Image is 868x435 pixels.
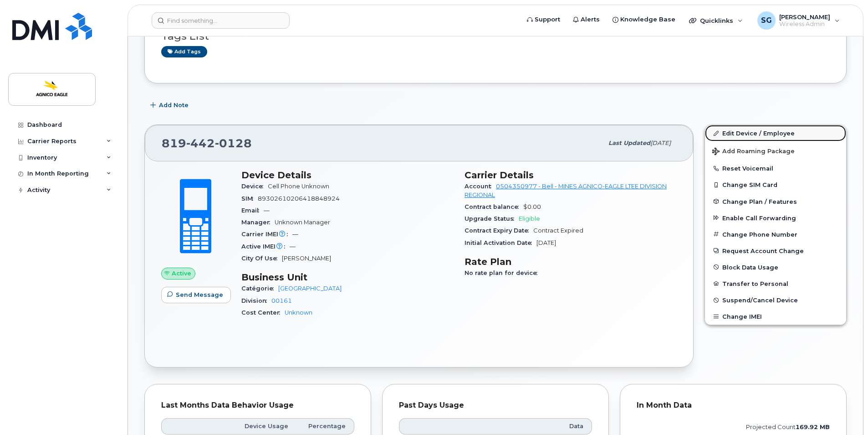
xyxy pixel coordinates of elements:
[162,136,252,150] span: 819
[705,226,846,243] button: Change Phone Number
[536,239,556,246] span: [DATE]
[285,309,312,316] a: Unknown
[637,401,830,410] div: In Month Data
[705,275,846,292] button: Transfer to Personal
[296,418,354,435] th: Percentage
[241,243,290,250] span: Active IMEI
[241,285,278,292] span: Catégorie
[751,11,846,30] div: Sandy Gillis
[779,21,830,28] span: Wireless Admin
[705,292,846,308] button: Suspend/Cancel Device
[465,256,677,267] h3: Rate Plan
[144,97,196,114] button: Add Note
[722,214,796,221] span: Enable Call Forwarding
[521,10,567,29] a: Support
[465,239,536,246] span: Initial Activation Date
[282,255,331,262] span: [PERSON_NAME]
[705,193,846,210] button: Change Plan / Features
[152,12,290,29] input: Find something...
[705,308,846,325] button: Change IMEI
[761,15,772,26] span: SG
[507,418,592,435] th: Data
[241,207,264,214] span: Email
[465,215,519,222] span: Upgrade Status
[608,140,650,146] span: Last updated
[722,198,797,205] span: Change Plan / Features
[241,297,271,304] span: Division
[232,418,296,435] th: Device Usage
[779,13,830,21] span: [PERSON_NAME]
[275,219,330,226] span: Unknown Manager
[241,219,275,226] span: Manager
[533,227,583,234] span: Contract Expired
[172,269,191,278] span: Active
[535,15,560,24] span: Support
[161,287,231,303] button: Send Message
[705,160,846,176] button: Reset Voicemail
[278,285,342,292] a: [GEOGRAPHIC_DATA]
[465,203,523,210] span: Contract balance
[796,424,830,430] tspan: 169.92 MB
[215,136,252,150] span: 0128
[650,140,671,146] span: [DATE]
[465,183,667,198] a: 0504350977 - Bell - MINES AGNICO-EAGLE LTEE DIVISION REGIONAL
[161,401,354,410] div: Last Months Data Behavior Usage
[705,259,846,275] button: Block Data Usage
[567,10,606,29] a: Alerts
[264,207,270,214] span: —
[746,424,830,430] text: projected count
[722,297,798,304] span: Suspend/Cancel Device
[161,46,207,57] a: Add tags
[465,227,533,234] span: Contract Expiry Date
[523,203,541,210] span: $0.00
[705,176,846,193] button: Change SIM Card
[620,15,675,24] span: Knowledge Base
[258,195,340,202] span: 89302610206418848924
[241,231,292,238] span: Carrier IMEI
[241,170,454,181] h3: Device Details
[700,17,733,24] span: Quicklinks
[465,269,542,276] span: No rate plan for device
[159,101,189,109] span: Add Note
[292,231,298,238] span: —
[186,136,215,150] span: 442
[465,183,496,190] span: Account
[519,215,540,222] span: Eligible
[241,195,258,202] span: SIM
[705,243,846,259] button: Request Account Change
[705,210,846,226] button: Enable Call Forwarding
[399,401,592,410] div: Past Days Usage
[241,183,268,190] span: Device
[465,170,677,181] h3: Carrier Details
[161,31,830,42] h3: Tags List
[606,10,682,29] a: Knowledge Base
[268,183,329,190] span: Cell Phone Unknown
[712,148,795,156] span: Add Roaming Package
[176,290,223,299] span: Send Message
[581,15,600,24] span: Alerts
[241,309,285,316] span: Cost Center
[705,125,846,141] a: Edit Device / Employee
[290,243,296,250] span: —
[683,11,749,30] div: Quicklinks
[241,255,282,262] span: City Of Use
[705,141,846,160] button: Add Roaming Package
[271,297,292,304] a: 00161
[241,272,454,283] h3: Business Unit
